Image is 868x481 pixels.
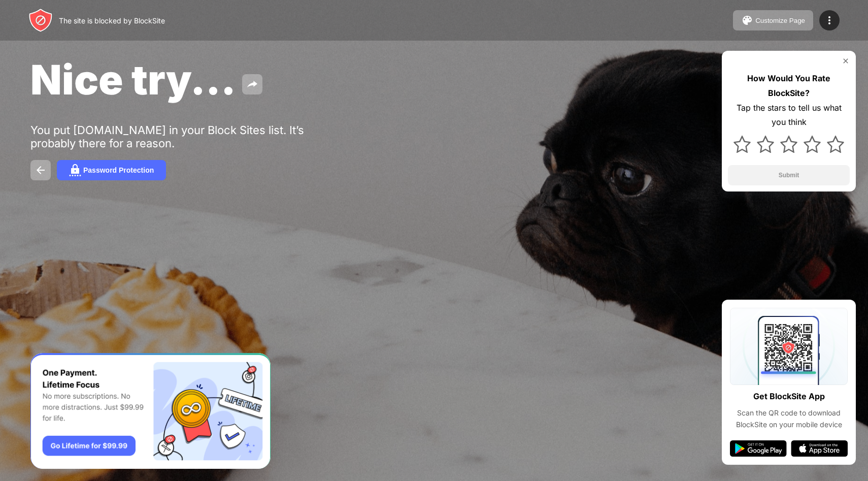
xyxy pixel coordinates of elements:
[753,389,825,404] div: Get BlockSite App
[57,160,166,180] button: Password Protection
[823,14,836,26] img: menu-icon.svg
[59,16,165,25] div: The site is blocked by BlockSite
[728,101,850,130] div: Tap the stars to tell us what you think
[757,136,774,153] img: star.svg
[728,71,850,101] div: How Would You Rate BlockSite?
[35,164,47,176] img: back.svg
[733,10,813,30] button: Customize Page
[804,136,821,153] img: star.svg
[755,17,805,24] div: Customize Page
[730,440,787,457] img: google-play.svg
[730,308,848,385] img: qrcode.svg
[28,8,53,33] img: header-logo.svg
[827,136,844,153] img: star.svg
[780,136,797,153] img: star.svg
[30,123,344,150] div: You put [DOMAIN_NAME] in your Block Sites list. It’s probably there for a reason.
[30,353,271,469] iframe: Banner
[246,78,258,90] img: share.svg
[741,14,753,26] img: pallet.svg
[69,164,81,176] img: password.svg
[791,440,848,457] img: app-store.svg
[842,57,850,65] img: rate-us-close.svg
[728,165,850,185] button: Submit
[730,407,848,430] div: Scan the QR code to download BlockSite on your mobile device
[83,166,154,174] div: Password Protection
[733,136,751,153] img: star.svg
[30,55,236,104] span: Nice try...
